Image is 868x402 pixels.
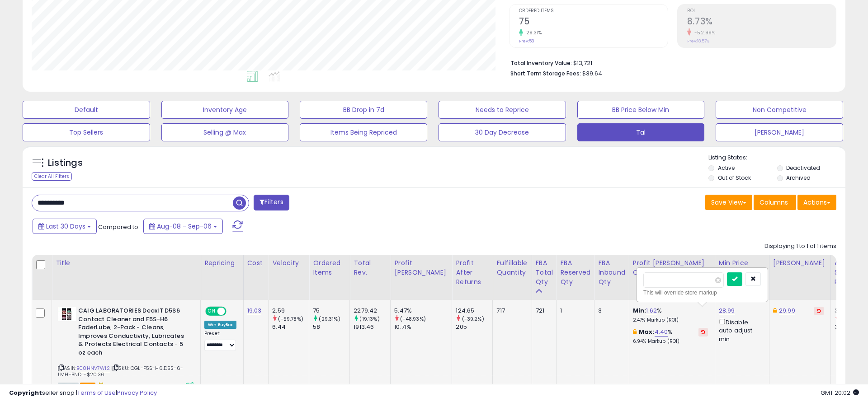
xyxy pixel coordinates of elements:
div: 1913.46 [354,323,390,331]
div: Profit [PERSON_NAME] on Min/Max [633,258,711,277]
b: Min: [633,306,646,315]
span: Ordered Items [519,9,668,14]
button: Inventory Age [161,101,289,119]
div: Repricing [204,258,240,268]
div: 1 [560,307,587,315]
button: Default [23,101,150,119]
button: Non Competitive [716,101,843,119]
p: 6.94% Markup (ROI) [633,338,708,345]
div: Fulfillable Quantity [496,258,528,277]
div: FBA inbound Qty [598,258,625,287]
span: | SKU: CGL-F5S-H6,D5S-6-LMH-BNDL-$20.36 [58,365,183,378]
small: (19.13%) [359,315,379,323]
img: 5101E0swm1L._SL40_.jpg [58,307,76,321]
div: 58 [313,323,349,331]
span: 2025-10-7 20:02 GMT [821,388,859,397]
div: 5.47% [394,307,452,315]
div: 6.44 [272,323,309,331]
div: seller snap | | [9,389,157,397]
div: This will override store markup [643,288,761,297]
button: Actions [797,195,836,210]
div: Preset: [204,331,236,351]
small: (-59.78%) [278,315,303,323]
h2: 75 [519,16,668,28]
h5: Listings [48,157,83,169]
button: [PERSON_NAME] [716,123,843,141]
div: FBA Reserved Qty [560,258,590,287]
small: -52.99% [691,29,716,36]
a: 28.99 [719,306,735,315]
div: Title [56,258,197,268]
span: ROI [687,9,836,14]
div: 717 [496,307,524,315]
th: The percentage added to the cost of goods (COGS) that forms the calculator for Min & Max prices. [629,255,715,300]
small: 29.31% [523,29,542,36]
div: Avg Selling Price [835,258,868,287]
div: [PERSON_NAME] [773,258,827,268]
div: Profit After Returns [456,258,489,287]
h2: 8.73% [687,16,836,28]
button: Tal [577,123,705,141]
div: Disable auto adjust min [719,317,762,343]
a: Terms of Use [77,388,116,397]
button: Top Sellers [23,123,150,141]
div: Total Rev. [354,258,387,277]
button: BB Drop in 7d [300,101,427,119]
b: CAIG LABORATORIES DeoxIT D5S6 Contact Cleaner and F5S-H6 FaderLube, 2-Pack - Cleans, Improves Con... [78,307,188,359]
div: Win BuyBox [204,321,236,329]
div: FBA Total Qty [536,258,553,287]
div: 2279.42 [354,307,390,315]
a: 1.62 [646,306,657,315]
a: B00HNV7WI2 [76,365,110,372]
div: % [633,328,708,345]
a: Privacy Policy [117,388,157,397]
button: Selling @ Max [161,123,289,141]
strong: Copyright [9,388,42,397]
div: 75 [313,307,349,315]
span: Compared to: [98,223,140,231]
small: (-39.2%) [462,315,484,323]
small: Prev: 58 [519,38,534,44]
div: 721 [536,307,550,315]
div: 3 [598,307,622,315]
div: Clear All Filters [32,172,72,181]
button: Last 30 Days [33,219,97,234]
p: Listing States: [708,154,845,162]
a: 4.40 [655,327,668,337]
b: Max: [639,327,655,336]
label: Deactivated [786,164,820,172]
span: Columns [759,198,788,207]
label: Out of Stock [718,174,751,182]
span: $39.64 [582,69,602,78]
span: ON [206,308,217,315]
div: 2.59 [272,307,309,315]
b: Short Term Storage Fees: [510,70,581,77]
span: Last 30 Days [46,222,85,231]
div: 205 [456,323,492,331]
small: Prev: 18.57% [687,38,709,44]
button: Aug-08 - Sep-06 [143,219,223,234]
div: 10.71% [394,323,452,331]
button: Columns [754,195,796,210]
small: (29.31%) [319,315,340,323]
span: Aug-08 - Sep-06 [157,222,212,231]
button: Filters [254,195,289,210]
div: 124.65 [456,307,492,315]
a: 29.99 [779,306,795,315]
p: 2.47% Markup (ROI) [633,317,708,323]
div: Profit [PERSON_NAME] [394,258,448,277]
div: Cost [247,258,265,268]
a: 19.03 [247,306,262,315]
label: Archived [786,174,811,182]
li: $13,721 [510,57,830,68]
div: Min Price [719,258,765,268]
button: BB Price Below Min [577,101,705,119]
b: Total Inventory Value: [510,59,572,67]
div: % [633,307,708,323]
small: (-48.93%) [400,315,425,323]
div: Displaying 1 to 1 of 1 items [764,242,836,251]
span: OFF [225,308,240,315]
label: Active [718,164,735,172]
button: 30 Day Decrease [439,123,566,141]
button: Needs to Reprice [439,101,566,119]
